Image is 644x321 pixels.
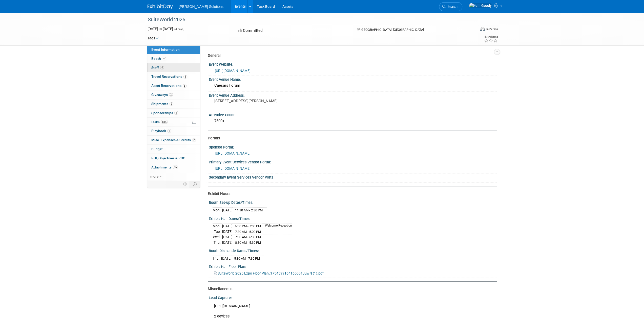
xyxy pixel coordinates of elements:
[222,234,233,240] td: [DATE]
[439,2,462,11] a: Search
[181,181,190,187] td: Personalize Event Tab Strip
[209,294,497,300] div: Lead Capture:
[147,72,200,81] a: Travel Reservations6
[179,5,224,9] span: [PERSON_NAME] Solutions
[151,111,178,115] span: Sponsorships
[151,66,164,70] span: Staff
[213,82,493,89] div: Caesars Forum
[215,69,251,73] a: [URL][DOMAIN_NAME]
[209,247,497,253] div: Booth Dismantle Dates/Times:
[235,235,261,239] span: 7:30 AM - 5:30 PM
[209,61,497,67] div: Event Website:
[183,84,186,88] span: 3
[160,66,164,69] span: 4
[213,229,222,234] td: Tue.
[222,207,233,213] td: [DATE]
[480,27,485,31] img: Format-Inperson.png
[214,271,324,275] a: SuiteWorld 2025 Expo Floor Plan_1754599164165001JuwN (1).pdf
[214,99,323,103] pre: [STREET_ADDRESS][PERSON_NAME]
[213,234,222,240] td: Wed.
[235,241,261,244] span: 8:30 AM - 5:30 PM
[161,120,168,124] span: 88%
[209,158,497,165] div: Primary Event Services Vendor Portal:
[147,163,200,172] a: Attachments16
[170,102,173,106] span: 2
[486,27,498,31] div: In-Person
[218,271,324,275] span: SuiteWorld 2025 Expo Floor Plan_1754599164165001JuwN (1).pdf
[147,136,200,144] a: Misc. Expenses & Credits2
[234,257,260,260] span: 5:30 AM - 7:30 PM
[213,256,221,261] td: Thu.
[209,143,497,150] div: Sponsor Portal:
[208,191,493,196] div: Exhibit Hours
[190,181,200,187] td: Toggle Event Tabs
[151,102,173,106] span: Shipments
[484,36,497,38] div: Event Rating
[151,138,196,142] span: Misc. Expenses & Credits
[446,26,498,34] div: Event Format
[213,223,222,229] td: Mon.
[361,28,424,32] span: [GEOGRAPHIC_DATA], [GEOGRAPHIC_DATA]
[222,229,233,234] td: [DATE]
[213,207,222,213] td: Mon.
[147,145,200,154] a: Budget
[209,111,497,117] div: Attendee Count:
[208,286,493,292] div: Miscellaneous
[150,174,158,178] span: more
[215,151,251,155] a: [URL][DOMAIN_NAME]
[151,57,167,61] span: Booth
[262,223,292,229] td: Welcome Reception
[173,165,178,169] span: 16
[209,92,497,98] div: Event Venue Address:
[469,3,492,8] img: Kelli Goody
[209,199,497,205] div: Booth Set-up Dates/Times:
[222,240,233,245] td: [DATE]
[147,63,200,72] a: Staff4
[237,26,349,35] div: Committed
[208,136,493,141] div: Portals
[151,47,180,52] span: Event Information
[213,240,222,245] td: Thu.
[151,147,163,151] span: Budget
[163,57,166,60] i: Booth reservation complete
[148,36,158,41] td: Tags
[147,45,200,54] a: Event Information
[209,76,497,82] div: Event Venue Name:
[235,230,261,234] span: 7:30 AM - 5:00 PM
[147,81,200,90] a: Asset Reservations3
[208,53,493,58] div: General
[222,223,233,229] td: [DATE]
[147,90,200,99] a: Giveaways2
[209,263,497,269] div: Exhibit Hall Floor Plan:
[147,118,200,127] a: Tasks88%
[158,27,163,31] span: to
[174,111,178,115] span: 1
[151,129,171,133] span: Playbook
[213,117,493,125] div: 7500+
[147,100,200,108] a: Shipments2
[151,93,173,97] span: Giveaways
[183,75,187,79] span: 6
[147,109,200,117] a: Sponsorships1
[148,27,173,31] span: [DATE] [DATE]
[147,127,200,135] a: Playbook1
[151,165,178,169] span: Attachments
[147,172,200,181] a: more
[235,224,261,228] span: 5:00 PM - 7:00 PM
[221,256,232,261] td: [DATE]
[151,84,186,88] span: Asset Reservations
[235,208,263,212] span: 11:30 AM - 2:30 PM
[167,129,171,133] span: 1
[209,174,497,180] div: Secondary Event Services Vendor Portal:
[174,28,184,31] span: (4 days)
[209,215,497,221] div: Exhibit Hall Dates/Times:
[446,5,458,9] span: Search
[147,154,200,163] a: ROI, Objectives & ROO
[151,120,168,124] span: Tasks
[151,156,185,160] span: ROI, Objectives & ROO
[151,75,187,79] span: Travel Reservations
[192,138,196,142] span: 2
[169,93,173,96] span: 2
[215,166,251,170] a: [URL][DOMAIN_NAME]
[146,15,468,24] div: SuiteWorld 2025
